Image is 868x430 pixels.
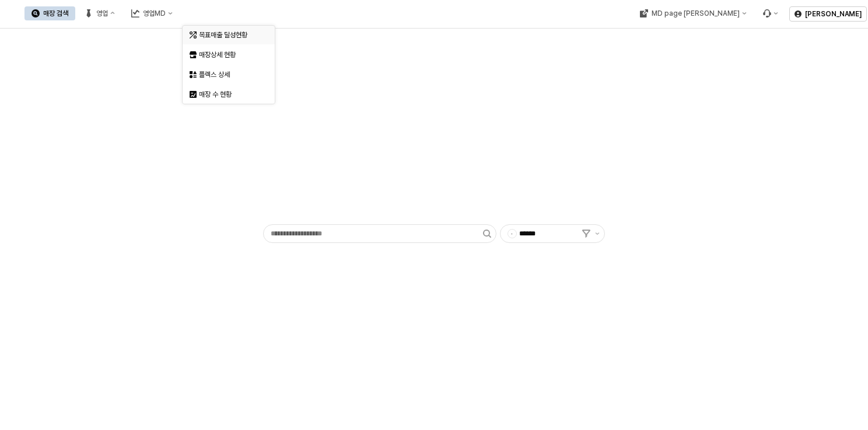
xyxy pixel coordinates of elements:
div: 매장 수 현황 [199,90,261,99]
button: 매장 검색 [24,6,75,20]
button: 영업MD [124,6,180,20]
div: MD page 이동 [632,6,753,20]
div: Menu item 6 [755,6,785,20]
div: Select an option [183,25,275,104]
button: 제안 사항 표시 [590,225,604,242]
div: MD page [PERSON_NAME] [651,9,739,17]
div: 목표매출 달성현황 [199,30,261,40]
div: 영업MD [143,9,166,17]
button: [PERSON_NAME] [789,6,867,22]
button: MD page [PERSON_NAME] [632,6,753,20]
div: 매장 검색 [43,9,68,17]
span: - [508,230,516,238]
p: [PERSON_NAME] [805,9,862,19]
div: 플렉스 상세 [199,70,261,79]
button: 영업 [78,6,122,20]
div: 매장상세 현황 [199,50,261,59]
div: 영업 [96,9,108,17]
